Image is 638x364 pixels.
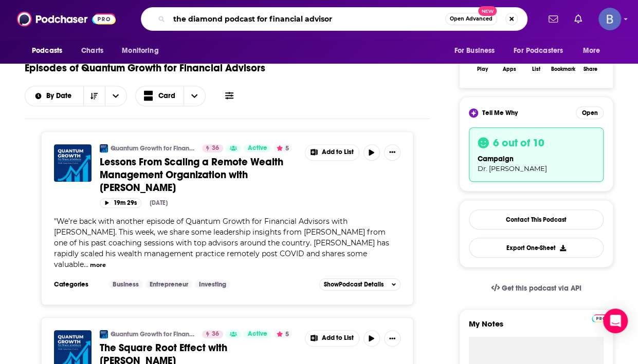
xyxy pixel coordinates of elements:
img: tell me why sparkle [470,110,477,116]
a: Get this podcast via API [483,276,590,301]
div: Open Intercom Messenger [603,309,628,333]
a: Quantum Growth for Financial Advisors [111,330,195,338]
a: Pro website [592,313,610,322]
a: Investing [195,280,230,289]
span: Charts [81,44,103,58]
button: open menu [507,41,578,61]
span: More [583,44,600,58]
a: 36 [202,144,223,152]
span: Podcasts [32,44,62,58]
span: Show Podcast Details [324,281,384,288]
div: Play [477,66,488,72]
span: Dr. [PERSON_NAME] [478,164,547,173]
a: Charts [75,41,110,61]
button: Open [576,106,604,119]
span: 36 [212,143,219,154]
button: Show More Button [305,145,359,160]
button: open menu [115,41,172,61]
button: open menu [25,41,76,61]
img: Quantum Growth for Financial Advisors [100,330,108,338]
img: Lessons From Scaling a Remote Wealth Management Organization with Jon Kuttin [54,144,92,182]
button: open menu [447,41,507,61]
button: 5 [274,330,292,338]
button: Export One-Sheet [469,238,604,258]
span: For Business [454,44,495,58]
button: 5 [274,144,292,152]
div: [DATE] [150,199,168,206]
span: campaign [478,155,514,163]
a: Show notifications dropdown [570,10,586,28]
h2: Choose List sort [25,86,127,106]
img: Quantum Growth for Financial Advisors [100,144,108,152]
a: Active [243,330,271,338]
a: 36 [202,330,223,338]
button: Sort Direction [83,86,105,106]
img: User Profile [598,8,621,30]
input: Search podcasts, credits, & more... [169,11,445,27]
div: Bookmark [551,66,575,72]
span: " [54,217,389,269]
button: Show More Button [384,330,400,347]
button: open menu [25,92,83,100]
span: We’re back with another episode of Quantum Growth for Financial Advisors with [PERSON_NAME]. This... [54,217,389,269]
h3: Categories [54,280,100,289]
div: Share [583,66,597,72]
span: Add to List [322,148,354,156]
button: Choose View [135,86,206,106]
span: Monitoring [122,44,158,58]
a: Contact This Podcast [469,209,604,229]
span: Tell Me Why [482,109,518,117]
span: Add to List [322,334,354,342]
button: 19m 29s [100,198,141,208]
a: Lessons From Scaling a Remote Wealth Management Organization with [PERSON_NAME] [100,156,298,194]
img: Podchaser Pro [592,314,610,322]
span: Open Advanced [450,16,493,22]
span: 36 [212,329,219,339]
h3: 6 out of 10 [493,136,544,149]
button: ShowPodcast Details [319,278,400,291]
a: Show notifications dropdown [544,10,562,28]
h1: Episodes of Quantum Growth for Financial Advisors [25,62,265,74]
button: open menu [576,41,613,61]
button: Show More Button [384,144,400,161]
img: Podchaser - Follow, Share and Rate Podcasts [17,9,116,29]
button: Show profile menu [598,8,621,30]
a: Quantum Growth for Financial Advisors [111,144,195,152]
button: more [90,261,106,270]
span: By Date [46,92,75,100]
span: ... [84,260,88,269]
span: Lessons From Scaling a Remote Wealth Management Organization with [PERSON_NAME] [100,156,283,194]
a: Active [243,144,271,152]
div: Search podcasts, credits, & more... [141,7,527,31]
button: Show More Button [305,331,359,346]
span: Get this podcast via API [502,284,581,293]
div: Apps [503,66,516,72]
span: Active [247,329,267,339]
label: My Notes [469,319,604,337]
span: New [478,6,497,16]
span: For Podcasters [514,44,563,58]
a: Business [108,280,143,289]
span: Card [158,92,175,100]
button: Open AdvancedNew [445,13,497,25]
span: Logged in as BTallent [598,8,621,30]
button: open menu [105,86,126,106]
span: Active [247,143,267,154]
a: Entrepreneur [145,280,192,289]
div: List [532,66,540,72]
